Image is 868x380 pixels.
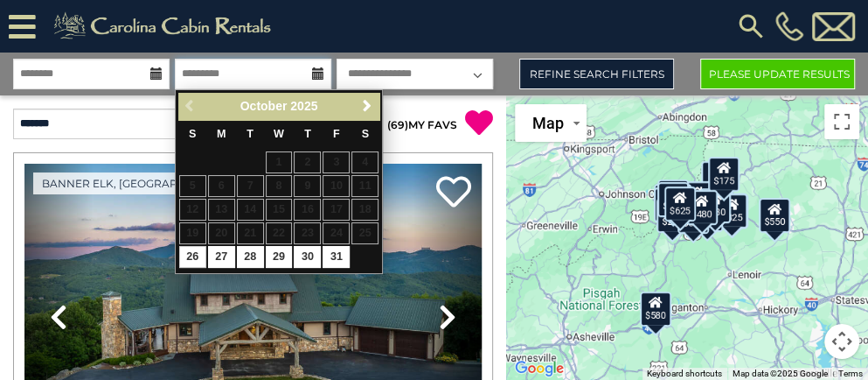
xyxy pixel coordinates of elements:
[735,11,767,42] img: search-regular.svg
[717,194,748,229] div: $325
[515,104,587,142] button: Change map style
[217,128,226,140] span: Monday
[700,59,855,89] button: Please Update Results
[362,128,369,140] span: Saturday
[391,118,405,131] span: 69
[708,157,740,192] div: $175
[266,246,293,268] a: 29
[654,187,685,222] div: $230
[45,9,286,44] img: Khaki-logo.png
[304,128,311,140] span: Thursday
[323,246,350,268] a: 31
[824,324,859,359] button: Map camera controls
[686,189,718,224] div: $480
[179,246,206,268] a: 26
[240,99,288,113] span: October
[356,95,378,117] a: Next
[656,197,688,232] div: $225
[838,369,863,378] a: Terms (opens in new tab)
[208,246,235,268] a: 27
[387,118,408,131] span: ( )
[657,182,689,217] div: $425
[640,291,671,326] div: $580
[664,186,696,222] div: $625
[510,357,568,380] a: Open this area in Google Maps (opens a new window)
[510,357,568,380] img: Google
[677,198,709,233] div: $375
[189,128,196,140] span: Sunday
[33,172,246,194] a: Banner Elk, [GEOGRAPHIC_DATA]
[647,368,722,380] button: Keyboard shortcuts
[387,118,457,131] a: (69)MY FAVS
[294,246,321,268] a: 30
[519,59,674,89] a: Refine Search Filters
[682,180,713,215] div: $349
[532,114,564,132] span: Map
[333,128,340,140] span: Friday
[759,197,790,232] div: $550
[657,179,689,214] div: $125
[247,128,253,140] span: Tuesday
[290,99,317,113] span: 2025
[274,128,284,140] span: Wednesday
[824,104,859,139] button: Toggle fullscreen view
[436,174,471,212] a: Add to favorites
[360,99,374,113] span: Next
[701,160,733,195] div: $175
[771,11,808,41] a: [PHONE_NUMBER]
[733,369,828,378] span: Map data ©2025 Google
[237,246,264,268] a: 28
